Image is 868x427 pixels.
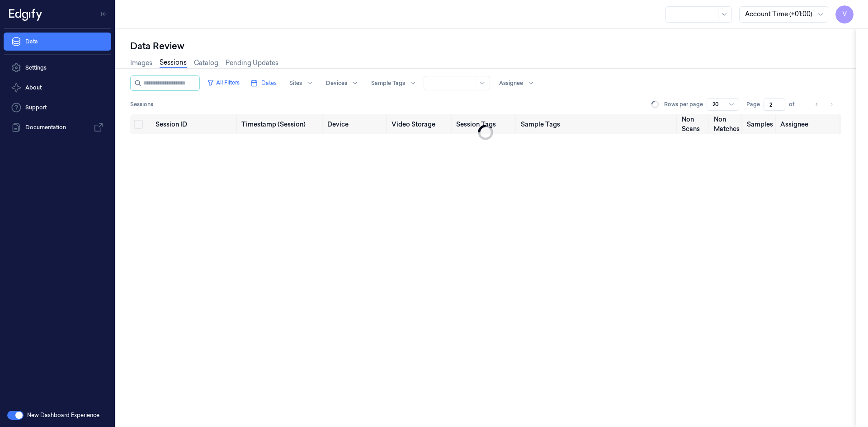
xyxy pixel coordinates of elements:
span: of [789,100,803,108]
th: Session Tags [453,114,517,134]
button: Go to previous page [811,98,823,111]
th: Assignee [777,114,841,134]
th: Timestamp (Session) [238,114,324,134]
button: Dates [247,76,280,90]
span: Dates [261,79,277,87]
span: Sessions [130,100,153,108]
a: Settings [4,59,111,77]
p: Rows per page [664,100,703,108]
button: Select all [134,120,143,129]
a: Catalog [194,58,218,68]
a: Pending Updates [226,58,278,68]
a: Support [4,99,111,117]
a: Images [130,58,152,68]
a: Data [4,33,111,51]
th: Sample Tags [517,114,678,134]
div: Data Review [130,40,841,52]
th: Video Storage [388,114,453,134]
th: Non Scans [678,114,710,134]
nav: pagination [811,98,838,111]
th: Non Matches [710,114,743,134]
button: Toggle Navigation [97,7,111,21]
button: All Filters [203,75,243,90]
button: V [835,5,854,23]
th: Session ID [152,114,238,134]
th: Device [324,114,388,134]
button: About [4,79,111,97]
a: Documentation [4,118,111,136]
span: Page [746,100,760,108]
a: Sessions [160,58,187,68]
th: Samples [743,114,777,134]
